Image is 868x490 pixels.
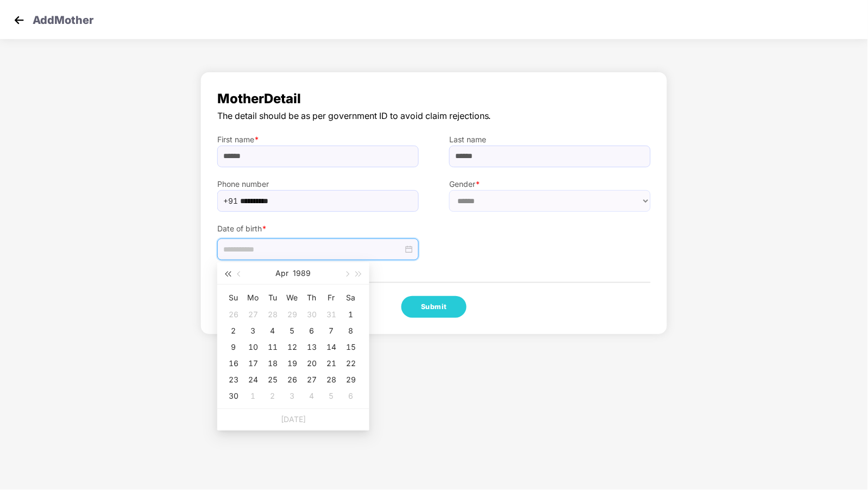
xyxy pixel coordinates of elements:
div: 15 [344,341,357,354]
td: 1989-04-24 [243,372,263,388]
label: Last name [449,134,651,146]
td: 1989-04-09 [224,339,243,355]
button: Apr [276,262,289,284]
td: 1989-05-01 [243,388,263,404]
img: svg+xml;base64,PHN2ZyB4bWxucz0iaHR0cDovL3d3dy53My5vcmcvMjAwMC9zdmciIHdpZHRoPSIzMCIgaGVpZ2h0PSIzMC... [11,12,27,28]
th: Th [302,289,322,306]
div: 11 [266,341,279,354]
td: 1989-04-20 [302,355,322,372]
div: 20 [305,357,318,370]
td: 1989-04-18 [263,355,282,372]
div: 28 [325,373,338,386]
div: 4 [305,390,318,403]
div: 27 [305,373,318,386]
div: 18 [266,357,279,370]
td: 1989-05-04 [302,388,322,404]
div: 22 [344,357,357,370]
td: 1989-04-25 [263,372,282,388]
th: Su [224,289,243,306]
div: 30 [227,390,240,403]
td: 1989-03-29 [282,306,302,323]
td: 1989-03-26 [224,306,243,323]
td: 1989-04-26 [282,372,302,388]
div: 3 [247,324,260,337]
p: Add Mother [33,12,93,25]
div: 31 [325,308,338,321]
div: 5 [286,324,299,337]
div: 26 [286,373,299,386]
td: 1989-05-06 [341,388,361,404]
div: 23 [227,373,240,386]
th: Mo [243,289,263,306]
td: 1989-04-17 [243,355,263,372]
label: First name [217,134,419,146]
div: 17 [247,357,260,370]
td: 1989-04-23 [224,372,243,388]
td: 1989-04-08 [341,323,361,339]
th: We [282,289,302,306]
div: 13 [305,341,318,354]
div: 25 [266,373,279,386]
td: 1989-04-04 [263,323,282,339]
div: 2 [227,324,240,337]
div: 4 [266,324,279,337]
div: 19 [286,357,299,370]
span: The detail should be as per government ID to avoid claim rejections. [217,109,651,123]
td: 1989-04-11 [263,339,282,355]
td: 1989-04-28 [322,372,341,388]
div: 6 [344,390,357,403]
td: 1989-04-29 [341,372,361,388]
td: 1989-04-02 [224,323,243,339]
td: 1989-03-31 [322,306,341,323]
td: 1989-04-16 [224,355,243,372]
td: 1989-04-07 [322,323,341,339]
td: 1989-04-12 [282,339,302,355]
div: 27 [247,308,260,321]
a: [DATE] [281,414,306,424]
div: 21 [325,357,338,370]
div: 29 [286,308,299,321]
td: 1989-04-21 [322,355,341,372]
th: Fr [322,289,341,306]
th: Sa [341,289,361,306]
div: 24 [247,373,260,386]
td: 1989-05-05 [322,388,341,404]
th: Tu [263,289,282,306]
td: 1989-05-02 [263,388,282,404]
div: 10 [247,341,260,354]
div: 26 [227,308,240,321]
td: 1989-04-05 [282,323,302,339]
td: 1989-04-01 [341,306,361,323]
div: 1 [247,390,260,403]
td: 1989-05-03 [282,388,302,404]
td: 1989-03-28 [263,306,282,323]
label: Gender [449,178,651,190]
div: 1 [344,308,357,321]
div: 3 [286,390,299,403]
button: 1989 [293,262,311,284]
td: 1989-04-13 [302,339,322,355]
label: Date of birth [217,223,419,235]
label: Phone number [217,178,419,190]
td: 1989-04-06 [302,323,322,339]
td: 1989-04-10 [243,339,263,355]
div: 29 [344,373,357,386]
div: 14 [325,341,338,354]
div: 28 [266,308,279,321]
div: 12 [286,341,299,354]
div: 16 [227,357,240,370]
td: 1989-04-30 [224,388,243,404]
button: Submit [401,296,467,318]
div: 5 [325,390,338,403]
div: 9 [227,341,240,354]
div: 8 [344,324,357,337]
div: 7 [325,324,338,337]
div: 2 [266,390,279,403]
td: 1989-04-15 [341,339,361,355]
td: 1989-04-27 [302,372,322,388]
span: +91 [223,193,238,209]
div: 6 [305,324,318,337]
td: 1989-03-30 [302,306,322,323]
td: 1989-04-19 [282,355,302,372]
span: Mother Detail [217,89,651,109]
